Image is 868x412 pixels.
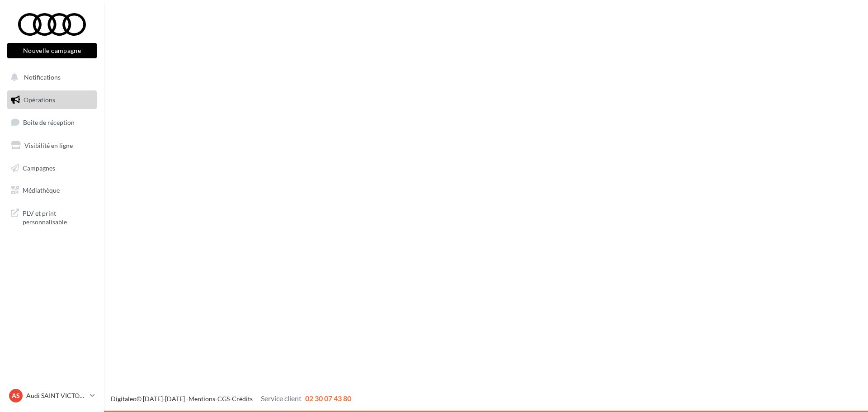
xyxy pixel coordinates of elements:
span: Campagnes [23,164,55,171]
span: PLV et print personnalisable [23,207,93,227]
a: Mentions [189,395,215,403]
a: Boîte de réception [5,113,99,132]
span: Médiathèque [23,186,60,194]
span: Opérations [24,96,55,104]
a: Campagnes [5,159,99,178]
a: PLV et print personnalisable [5,204,99,230]
span: Service client [261,394,302,403]
button: Nouvelle campagne [7,43,97,58]
a: Opérations [5,90,99,109]
a: Visibilité en ligne [5,136,99,155]
button: Notifications [5,68,95,87]
a: Crédits [232,395,253,403]
span: AS [12,391,20,400]
span: © [DATE]-[DATE] - - - [111,395,351,403]
span: Visibilité en ligne [24,142,73,149]
a: CGS [217,395,230,403]
p: Audi SAINT VICTORET [26,391,86,400]
a: Digitaleo [111,395,137,403]
span: Boîte de réception [23,118,75,126]
a: AS Audi SAINT VICTORET [7,387,97,404]
a: Médiathèque [5,181,99,200]
span: 02 30 07 43 80 [305,394,351,403]
span: Notifications [24,73,61,81]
